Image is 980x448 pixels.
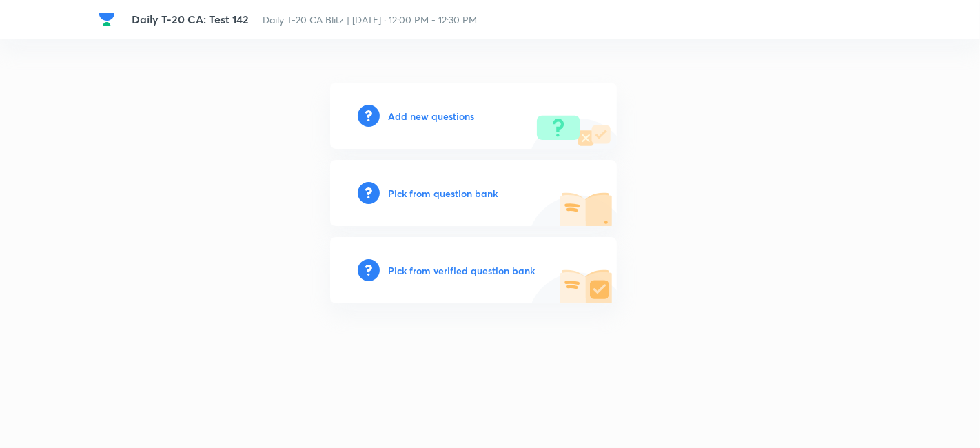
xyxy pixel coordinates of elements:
[99,11,121,28] a: Company Logo
[388,263,535,278] h6: Pick from verified question bank
[388,109,474,123] h6: Add new questions
[388,186,498,201] h6: Pick from question bank
[263,13,477,26] span: Daily T-20 CA Blitz | [DATE] · 12:00 PM - 12:30 PM
[132,12,249,26] span: Daily T-20 CA: Test 142
[99,11,115,28] img: Company Logo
